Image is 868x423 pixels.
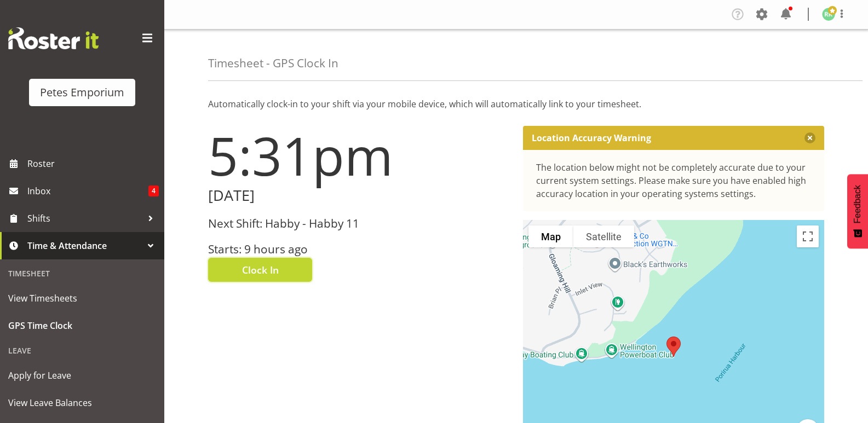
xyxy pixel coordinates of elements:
[8,27,99,49] img: Rosterit website logo
[208,187,510,204] h2: [DATE]
[27,155,159,172] span: Roster
[27,183,148,199] span: Inbox
[3,339,162,362] div: Leave
[3,285,162,312] a: View Timesheets
[8,317,156,334] span: GPS Time Clock
[40,84,124,101] div: Petes Emporium
[8,395,156,411] span: View Leave Balances
[8,290,156,306] span: View Timesheets
[536,161,812,200] div: The location below might not be completely accurate due to your current system settings. Please m...
[208,258,312,282] button: Clock In
[3,362,162,389] a: Apply for Leave
[853,185,863,223] span: Feedback
[27,210,142,227] span: Shifts
[532,132,651,143] p: Location Accuracy Warning
[148,186,159,196] span: 4
[208,217,510,230] h3: Next Shift: Habby - Habby 11
[3,312,162,339] a: GPS Time Clock
[27,237,142,254] span: Time & Attendance
[804,132,815,143] button: Close message
[573,225,634,247] button: Show satellite imagery
[208,126,510,185] h1: 5:31pm
[822,8,835,21] img: ruth-robertson-taylor722.jpg
[208,243,510,256] h3: Starts: 9 hours ago
[8,367,156,384] span: Apply for Leave
[797,225,819,247] button: Toggle fullscreen view
[208,57,338,69] h4: Timesheet - GPS Clock In
[3,389,162,416] a: View Leave Balances
[3,262,162,285] div: Timesheet
[242,263,279,277] span: Clock In
[208,97,824,111] p: Automatically clock-in to your shift via your mobile device, which will automatically link to you...
[847,174,868,248] button: Feedback - Show survey
[528,225,573,247] button: Show street map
